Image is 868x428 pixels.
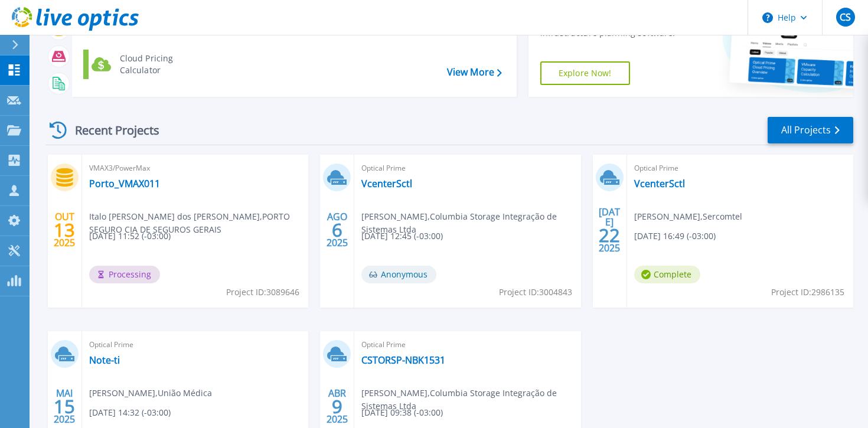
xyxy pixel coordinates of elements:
span: 15 [54,401,75,411]
div: OUT 2025 [53,208,76,251]
span: 13 [54,225,75,235]
span: [PERSON_NAME] , Sercomtel [634,210,742,223]
span: [DATE] 16:49 (-03:00) [634,230,716,243]
span: Project ID: 2986135 [771,286,844,299]
span: 9 [332,401,342,411]
span: [DATE] 14:32 (-03:00) [89,406,171,419]
span: [DATE] 11:52 (-03:00) [89,230,171,243]
span: [PERSON_NAME] , Columbia Storage Integração de Sistemas Ltda [361,210,580,236]
span: Italo [PERSON_NAME] dos [PERSON_NAME] , PORTO SEGURO CIA DE SEGUROS GERAIS [89,210,308,236]
span: 22 [599,230,620,240]
span: Optical Prime [89,338,301,351]
span: Anonymous [361,266,436,283]
div: [DATE] 2025 [598,208,621,251]
div: Cloud Pricing Calculator [114,53,201,76]
span: [DATE] 09:38 (-03:00) [361,406,443,419]
span: Optical Prime [361,338,573,351]
span: [DATE] 12:45 (-03:00) [361,230,443,243]
a: All Projects [768,117,853,143]
a: View More [447,67,502,78]
span: Optical Prime [361,162,573,175]
span: Complete [634,266,700,283]
div: Recent Projects [45,116,175,145]
span: CS [840,12,851,22]
a: Explore Now! [540,61,630,85]
span: Optical Prime [634,162,846,175]
span: Project ID: 3004843 [499,286,572,299]
div: MAI 2025 [53,385,76,428]
a: Note-ti [89,354,120,366]
span: Project ID: 3089646 [226,286,299,299]
span: [PERSON_NAME] , União Médica [89,387,212,400]
a: Porto_VMAX011 [89,178,160,190]
div: AGO 2025 [326,208,348,251]
span: 6 [332,225,342,235]
a: VcenterSctl [634,178,685,190]
a: Cloud Pricing Calculator [83,50,204,79]
a: CSTORSP-NBK1531 [361,354,445,366]
a: VcenterSctl [361,178,412,190]
span: Processing [89,266,160,283]
div: ABR 2025 [326,385,348,428]
span: VMAX3/PowerMax [89,162,301,175]
span: [PERSON_NAME] , Columbia Storage Integração de Sistemas Ltda [361,387,580,413]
